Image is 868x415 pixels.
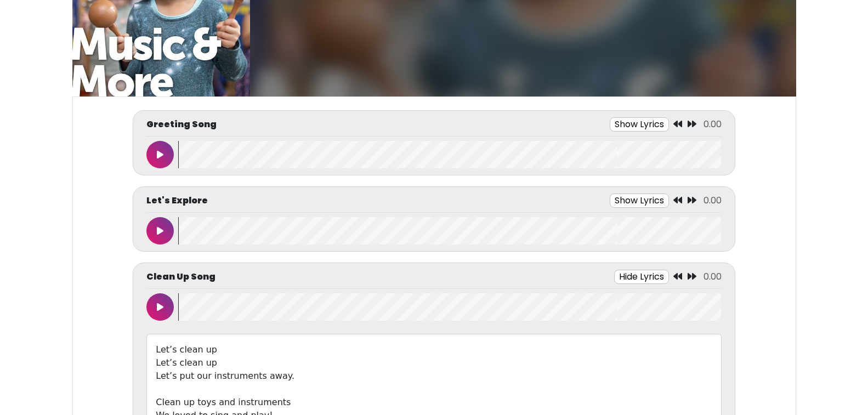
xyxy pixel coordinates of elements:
p: Clean Up Song [146,270,215,283]
span: 0.00 [704,270,722,283]
button: Show Lyrics [610,194,669,208]
button: Show Lyrics [610,117,669,132]
span: 0.00 [704,118,722,130]
button: Hide Lyrics [614,270,669,284]
p: Let's Explore [146,194,208,207]
p: Greeting Song [146,118,217,131]
span: 0.00 [704,194,722,207]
